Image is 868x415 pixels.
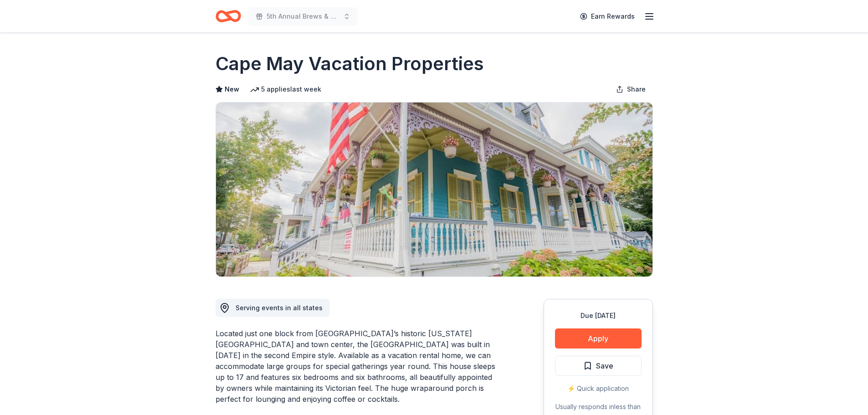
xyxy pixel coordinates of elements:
[216,102,652,277] img: Image for Cape May Vacation Properties
[216,328,500,405] div: Located just one block from [GEOGRAPHIC_DATA]’s historic [US_STATE][GEOGRAPHIC_DATA] and town cen...
[596,360,613,372] span: Save
[609,80,653,98] button: Share
[216,5,241,27] a: Home
[555,356,642,376] button: Save
[627,84,646,95] span: Share
[555,310,642,321] div: Due [DATE]
[575,8,640,25] a: Earn Rewards
[267,11,339,22] span: 5th Annual Brews & BBQ
[250,84,321,95] div: 5 applies last week
[248,7,358,26] button: 5th Annual Brews & BBQ
[555,383,642,394] div: ⚡️ Quick application
[225,84,239,95] span: New
[555,328,642,348] button: Apply
[216,51,484,77] h1: Cape May Vacation Properties
[236,304,323,312] span: Serving events in all states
